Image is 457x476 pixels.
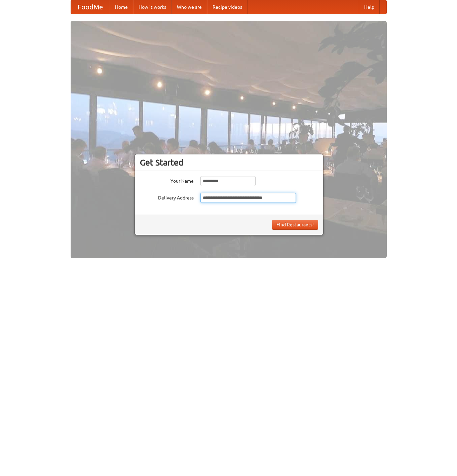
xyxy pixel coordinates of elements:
label: Delivery Address [140,193,194,201]
a: FoodMe [71,0,110,14]
button: Find Restaurants! [272,220,318,230]
a: Help [359,0,380,14]
a: How it works [133,0,172,14]
a: Who we are [172,0,207,14]
a: Recipe videos [207,0,247,14]
label: Your Name [140,176,194,184]
h3: Get Started [140,157,318,168]
a: Home [110,0,133,14]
